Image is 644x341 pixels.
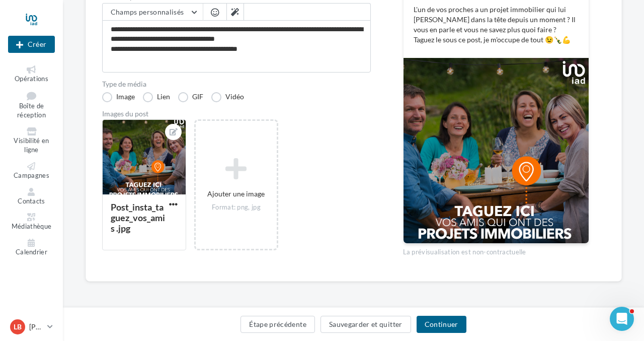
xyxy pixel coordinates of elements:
a: Visibilité en ligne [8,125,55,156]
div: La prévisualisation est non-contractuelle [403,244,589,257]
iframe: Intercom live chat [610,307,634,331]
button: Sauvegarder et quitter [320,316,411,333]
div: Images du post [102,110,371,117]
label: GIF [178,92,203,102]
button: Créer [8,36,55,53]
span: LB [14,322,22,332]
div: Post_insta_taguez_vos_amis .jpg [111,201,165,234]
a: Contacts [8,186,55,208]
a: Calendrier [8,237,55,258]
span: Contacts [18,197,45,205]
span: Campagnes [14,171,49,179]
a: Campagnes [8,160,55,182]
span: Calendrier [16,248,47,256]
p: [PERSON_NAME] [29,322,43,332]
a: LB [PERSON_NAME] [8,317,55,336]
label: Vidéo [211,92,244,102]
a: Opérations [8,63,55,85]
div: Nouvelle campagne [8,36,55,53]
label: Image [102,92,135,102]
label: Type de média [102,81,371,88]
button: Continuer [417,316,466,333]
span: Champs personnalisés [111,8,184,16]
a: Médiathèque [8,211,55,233]
button: Champs personnalisés [103,4,203,21]
label: Lien [143,92,170,102]
span: Médiathèque [12,222,52,230]
span: Boîte de réception [17,102,46,119]
span: Visibilité en ligne [14,137,49,154]
button: Étape précédente [240,316,315,333]
span: Opérations [15,75,48,83]
a: Boîte de réception [8,89,55,121]
p: L'un de vos proches a un projet immobilier qui lui [PERSON_NAME] dans la tête depuis un moment ? ... [414,5,579,45]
